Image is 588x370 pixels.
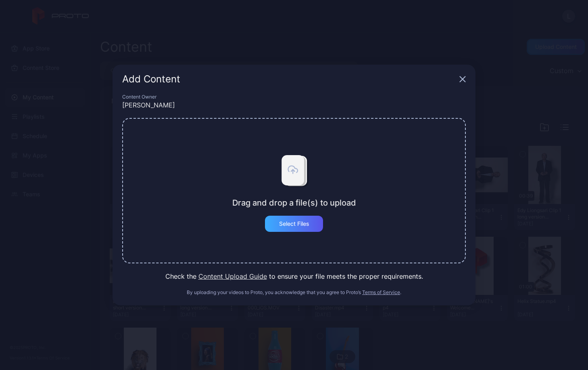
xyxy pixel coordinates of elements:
div: Select Files [279,221,309,227]
div: Check the to ensure your file meets the proper requirements. [122,271,466,281]
div: Content Owner [122,94,466,100]
div: Drag and drop a file(s) to upload [232,198,356,208]
button: Terms of Service [362,289,400,296]
div: By uploading your videos to Proto, you acknowledge that you agree to Proto’s . [122,289,466,296]
button: Select Files [265,216,323,232]
div: Add Content [122,74,456,84]
button: Content Upload Guide [198,271,267,281]
div: [PERSON_NAME] [122,100,466,110]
